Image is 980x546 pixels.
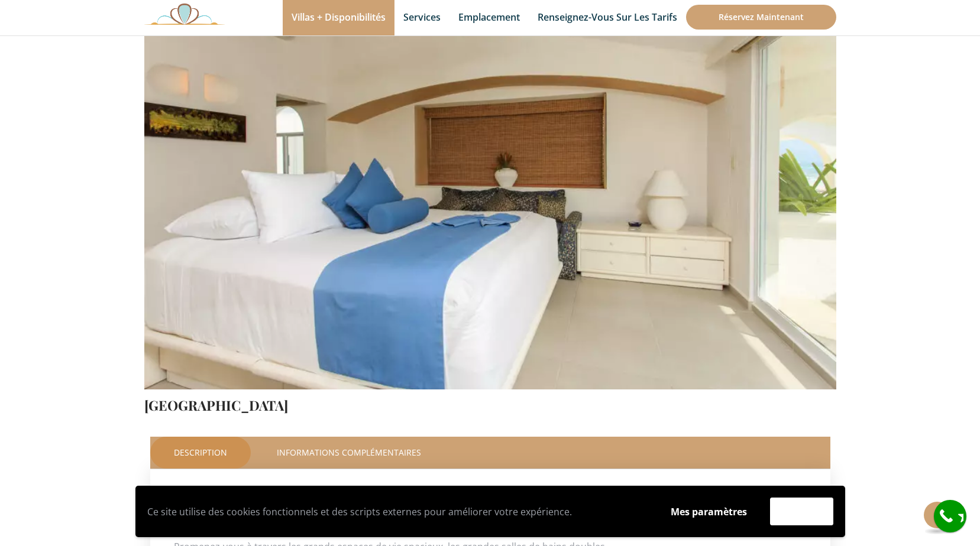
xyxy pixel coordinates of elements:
i: appeler [937,503,963,529]
a: Description [150,437,251,469]
a: Informations complémentaires [253,437,445,469]
p: Ce site utilise des cookies fonctionnels et des scripts externes pour améliorer votre expérience. [147,503,648,521]
a: [GEOGRAPHIC_DATA] [144,396,288,414]
a: appeler [934,500,966,532]
img: Awesome Logo [144,3,225,25]
button: Accepter [770,498,833,525]
button: Mes paramètres [659,498,758,525]
a: Réservez maintenant [686,5,836,30]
